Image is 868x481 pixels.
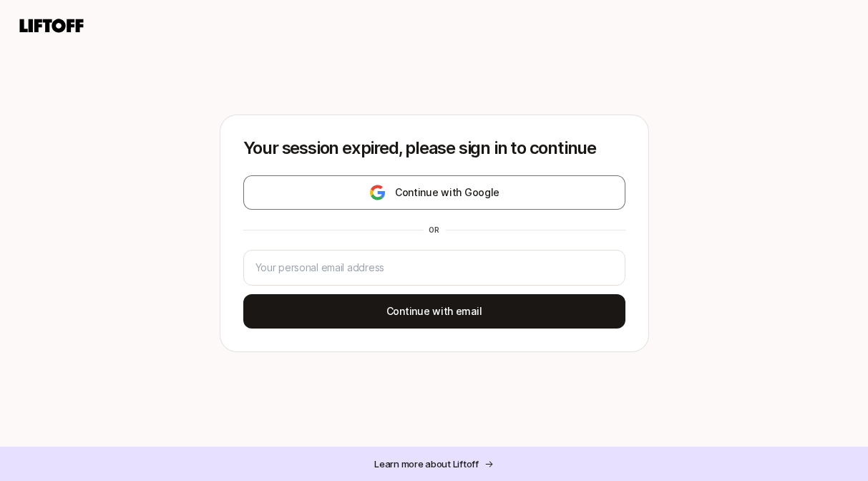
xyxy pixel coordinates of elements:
[423,224,446,235] div: or
[243,294,625,329] button: Continue with email
[255,259,613,276] input: Your personal email address
[363,451,505,477] button: Learn more about Liftoff
[369,184,386,201] img: google-logo
[243,138,625,158] p: Your session expired, please sign in to continue
[243,175,625,210] button: Continue with Google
